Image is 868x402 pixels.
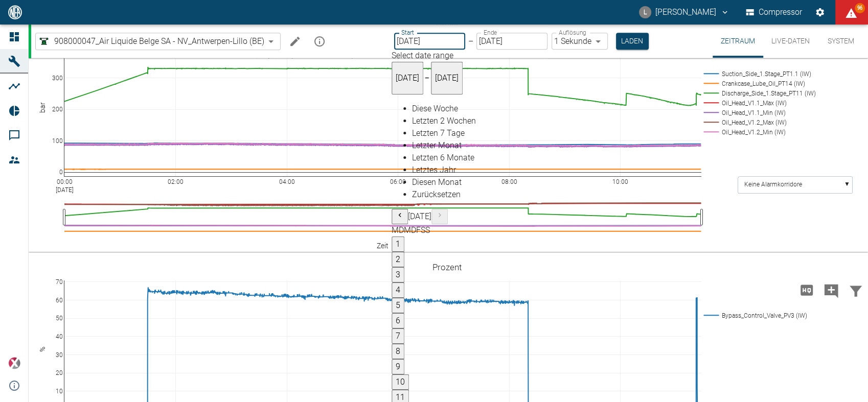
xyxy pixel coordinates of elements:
[392,328,404,344] button: 7
[412,153,474,162] span: Letzten 6 Monate
[392,344,404,359] button: 8
[412,115,476,127] div: Letzten 2 Wochen
[639,6,651,18] div: L
[431,62,463,94] button: [DATE]
[468,35,473,47] p: –
[412,152,476,164] div: Letzten 6 Monate
[637,3,731,21] button: luca.corigliano@neuman-esser.com
[855,3,865,13] span: 96
[423,73,431,83] h5: –
[401,28,414,37] label: Start
[435,73,459,83] span: [DATE]
[412,188,476,201] div: Zurücksetzen
[616,33,649,50] button: Laden
[392,237,404,252] button: 1
[425,225,430,235] span: Sonntag
[285,31,305,52] button: Machine bearbeiten
[412,128,465,138] span: Letzten 7 Tage
[412,140,462,150] span: Letzter Monat
[819,277,843,303] button: Kommentar hinzufügen
[552,33,608,50] div: 1 Sekunde
[392,225,399,235] span: Montag
[392,374,409,390] button: 10
[392,298,404,313] button: 5
[396,73,419,83] span: [DATE]
[309,31,330,52] button: mission info
[744,181,802,188] text: Keine Alarmkorridore
[412,127,476,139] div: Letzten 7 Tage
[412,139,476,152] div: Letzter Monat
[416,225,421,235] span: Freitag
[412,104,458,113] span: Diese Woche
[763,25,818,58] button: Live-Daten
[8,357,20,369] img: Xplore Logo
[412,103,476,115] div: Diese Woche
[399,225,404,235] span: Dienstag
[412,177,462,187] span: Diesen Monat
[411,225,416,235] span: Donnerstag
[559,28,586,37] label: Auflösung
[744,3,805,21] button: Compressor
[412,176,476,188] div: Diesen Monat
[392,313,404,328] button: 6
[484,28,497,37] label: Ende
[392,51,453,60] span: Select date range
[408,211,431,221] span: [DATE]
[392,252,404,267] button: 2
[54,35,264,47] span: 908000047_Air Liquide Belge SA - NV_Antwerpen-Lillo (BE)
[392,209,408,224] button: Previous month
[392,62,423,94] button: [DATE]
[713,25,763,58] button: Zeitraum
[412,165,456,175] span: Letztes Jahr
[394,33,465,50] input: DD.MM.YYYY
[811,3,829,21] button: Einstellungen
[794,285,819,294] span: Hohe Auflösung
[7,5,23,19] img: logo
[392,267,404,282] button: 3
[392,282,404,298] button: 4
[431,209,448,224] button: Next month
[412,116,476,126] span: Letzten 2 Wochen
[843,277,868,303] button: Daten filtern
[412,164,476,176] div: Letztes Jahr
[476,33,547,50] input: DD.MM.YYYY
[412,190,461,199] span: Zurücksetzen
[38,35,264,48] a: 908000047_Air Liquide Belge SA - NV_Antwerpen-Lillo (BE)
[421,225,425,235] span: Samstag
[404,225,411,235] span: Mittwoch
[818,25,864,58] button: System
[392,359,404,374] button: 9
